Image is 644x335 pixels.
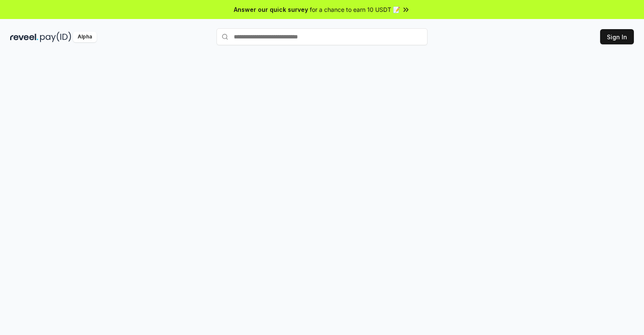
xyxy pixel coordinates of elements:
[234,5,308,14] span: Answer our quick survey
[40,32,71,42] img: pay_id
[310,5,400,14] span: for a chance to earn 10 USDT 📝
[73,32,97,42] div: Alpha
[600,29,634,44] button: Sign In
[10,32,38,42] img: reveel_dark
